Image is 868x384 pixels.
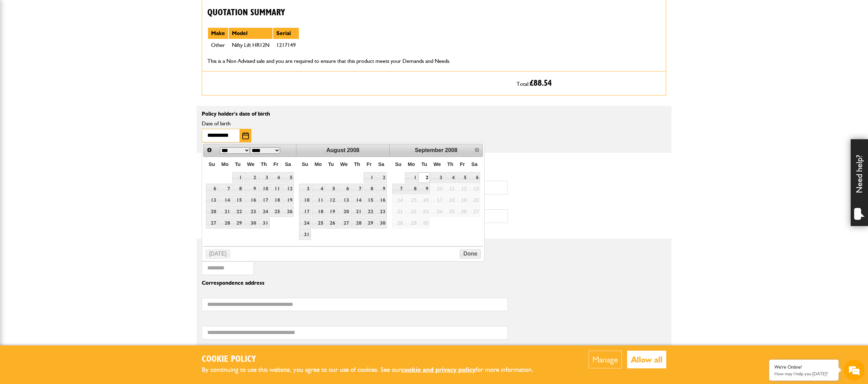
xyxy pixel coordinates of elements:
[270,206,282,217] a: 25
[244,184,257,194] a: 9
[207,57,506,66] p: This is a Non Advised sale and you are required to ensure that this product meets your Demands an...
[445,147,458,153] span: 2008
[258,218,269,228] a: 31
[517,77,661,90] p: Total:
[282,184,294,194] a: 12
[314,161,322,167] span: Monday
[627,351,666,368] button: Allow all
[270,172,282,183] a: 4
[206,249,231,259] button: [DATE]
[418,172,430,183] a: 2
[232,172,244,183] a: 1
[258,172,269,183] a: 3
[851,139,868,226] div: Need help?
[337,206,350,217] a: 20
[36,39,116,48] div: Chat with us now
[364,218,375,228] a: 29
[299,184,311,194] a: 3
[375,195,387,206] a: 16
[232,218,244,228] a: 29
[235,161,241,167] span: Tuesday
[405,184,418,194] a: 8
[274,161,278,167] span: Friday
[12,39,29,48] img: d_20077148190_company_1631870298795_20077148190
[325,184,337,194] a: 5
[378,161,384,167] span: Saturday
[364,184,375,194] a: 8
[312,206,324,217] a: 18
[218,195,231,206] a: 14
[312,195,324,206] a: 11
[460,161,465,167] span: Friday
[282,172,294,183] a: 5
[340,161,348,167] span: Wednesday
[469,172,480,183] a: 6
[207,147,212,153] span: Prev
[401,366,476,374] a: cookie and privacy policy
[533,79,552,87] span: 88.54
[202,121,508,126] label: Date of birth
[285,161,291,167] span: Saturday
[247,161,254,167] span: Wednesday
[270,184,282,194] a: 11
[202,280,508,286] p: Correspondence address
[325,218,337,228] a: 26
[222,161,229,167] span: Monday
[202,111,666,117] p: Policy holder's date of birth
[375,218,387,228] a: 30
[351,195,363,206] a: 14
[208,39,228,51] td: Other
[364,206,375,217] a: 22
[337,184,350,194] a: 6
[530,79,552,87] span: £
[206,218,218,228] a: 27
[204,145,214,155] a: Prev
[351,184,363,194] a: 7
[258,206,269,217] a: 24
[364,172,375,183] a: 1
[218,206,231,217] a: 21
[431,172,444,183] a: 3
[364,195,375,206] a: 15
[244,172,257,183] a: 2
[328,161,334,167] span: Tuesday
[242,132,249,139] img: Choose date
[261,161,267,167] span: Thursday
[9,64,127,80] input: Enter your last name
[589,351,622,368] button: Manage
[299,229,311,240] a: 31
[270,195,282,206] a: 18
[232,195,244,206] a: 15
[395,161,401,167] span: Sunday
[327,147,346,153] span: August
[206,195,218,206] a: 13
[232,206,244,217] a: 22
[209,161,215,167] span: Sunday
[258,184,269,194] a: 10
[114,3,130,20] div: Minimize live chat window
[232,184,244,194] a: 8
[408,161,415,167] span: Monday
[282,195,294,206] a: 19
[337,195,350,206] a: 13
[206,206,218,217] a: 20
[351,206,363,217] a: 21
[354,161,360,167] span: Thursday
[351,218,363,228] a: 28
[312,184,324,194] a: 4
[325,195,337,206] a: 12
[433,161,441,167] span: Wednesday
[207,8,506,18] h3: Quotation Summary
[9,126,127,208] textarea: Type your message and hit 'Enter'
[392,184,404,194] a: 7
[457,172,468,183] a: 5
[347,147,359,153] span: 2008
[202,365,545,375] p: By continuing to use this website, you agree to our use of cookies. See our for more information.
[337,218,350,228] a: 27
[299,206,311,217] a: 17
[244,195,257,206] a: 16
[418,184,430,194] a: 9
[325,206,337,217] a: 19
[312,218,324,228] a: 25
[299,195,311,206] a: 10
